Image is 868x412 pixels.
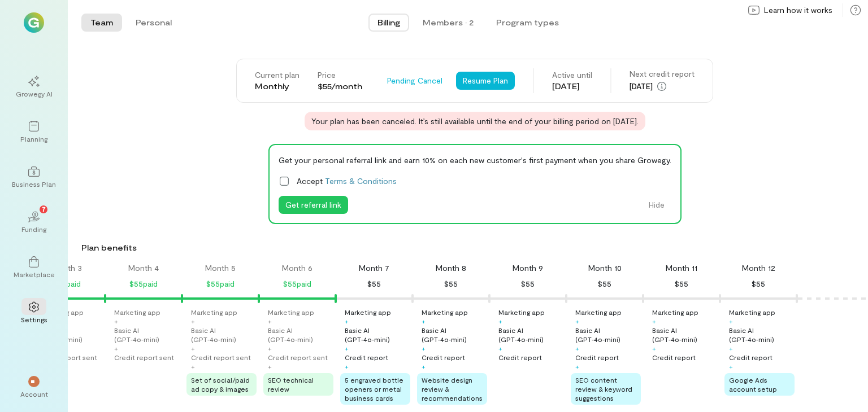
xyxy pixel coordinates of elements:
[205,262,236,274] div: Month 5
[729,326,795,344] div: Basic AI (GPT‑4o‑mini)
[16,89,53,98] div: Growegy AI
[414,14,483,32] button: Members · 2
[666,262,697,274] div: Month 11
[268,376,314,393] span: SEO technical review
[487,14,568,32] button: Program types
[268,362,272,371] div: +
[652,308,698,317] div: Marketing app
[37,326,103,344] div: Basic AI (GPT‑4o‑mini)
[498,326,564,344] div: Basic AI (GPT‑4o‑mini)
[630,80,695,93] div: [DATE]
[14,112,54,152] a: Planning
[498,344,502,353] div: +
[675,277,688,291] div: $55
[575,362,579,371] div: +
[729,317,733,326] div: +
[279,154,671,166] div: Get your personal referral link and earn 10% on each new customer's first payment when you share ...
[729,344,733,353] div: +
[422,344,426,353] div: +
[498,308,545,317] div: Marketing app
[552,81,592,92] div: [DATE]
[652,326,718,344] div: Basic AI (GPT‑4o‑mini)
[297,175,397,187] span: Accept
[652,317,656,326] div: +
[423,17,474,28] div: Members · 2
[14,247,54,288] a: Marketplace
[268,344,272,353] div: +
[368,14,409,32] button: Billing
[283,277,311,291] div: $55 paid
[114,317,118,326] div: +
[81,14,122,32] button: Team
[129,277,158,291] div: $55 paid
[81,242,863,253] div: Plan benefits
[422,317,426,326] div: +
[729,353,772,362] div: Credit report
[436,262,466,274] div: Month 8
[191,308,237,317] div: Marketing app
[498,353,542,362] div: Credit report
[191,326,257,344] div: Basic AI (GPT‑4o‑mini)
[12,179,56,189] div: Business Plan
[114,344,118,353] div: +
[268,308,314,317] div: Marketing app
[575,317,579,326] div: +
[444,277,458,291] div: $55
[268,317,272,326] div: +
[729,308,775,317] div: Marketing app
[764,5,832,16] span: Learn how it works
[498,317,502,326] div: +
[127,14,181,32] button: Personal
[20,389,48,398] div: Account
[359,262,389,274] div: Month 7
[588,262,622,274] div: Month 10
[367,277,381,291] div: $55
[387,75,442,86] span: Pending Cancel
[422,353,465,362] div: Credit report
[380,72,449,90] button: Pending Cancel
[14,157,54,198] a: Business Plan
[345,308,391,317] div: Marketing app
[652,353,696,362] div: Credit report
[325,176,397,186] a: Terms & Conditions
[422,326,487,344] div: Basic AI (GPT‑4o‑mini)
[21,315,47,324] div: Settings
[191,376,250,393] span: Set of social/paid ad copy & images
[377,17,400,28] span: Billing
[128,262,159,274] div: Month 4
[255,69,300,81] div: Current plan
[345,362,349,371] div: +
[114,326,180,344] div: Basic AI (GPT‑4o‑mini)
[422,376,483,402] span: Website design review & recommendations
[456,72,515,90] button: Resume Plan
[318,69,362,81] div: Price
[191,317,195,326] div: +
[20,134,47,143] div: Planning
[191,362,195,371] div: +
[14,202,54,243] a: Funding
[575,376,632,402] span: SEO content review & keyword suggestions
[742,262,775,274] div: Month 12
[42,204,46,214] span: 7
[521,277,535,291] div: $55
[206,277,235,291] div: $55 paid
[14,67,54,107] a: Growegy AI
[729,376,777,393] span: Google Ads account setup
[345,344,349,353] div: +
[575,308,622,317] div: Marketing app
[21,225,46,234] div: Funding
[255,81,300,92] div: Monthly
[729,362,733,371] div: +
[345,353,388,362] div: Credit report
[575,353,619,362] div: Credit report
[652,344,656,353] div: +
[345,376,403,402] span: 5 engraved bottle openers or metal business cards
[191,344,195,353] div: +
[114,308,160,317] div: Marketing app
[345,326,410,344] div: Basic AI (GPT‑4o‑mini)
[114,353,174,362] div: Credit report sent
[598,277,611,291] div: $55
[268,326,333,344] div: Basic AI (GPT‑4o‑mini)
[513,262,543,274] div: Month 9
[575,326,641,344] div: Basic AI (GPT‑4o‑mini)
